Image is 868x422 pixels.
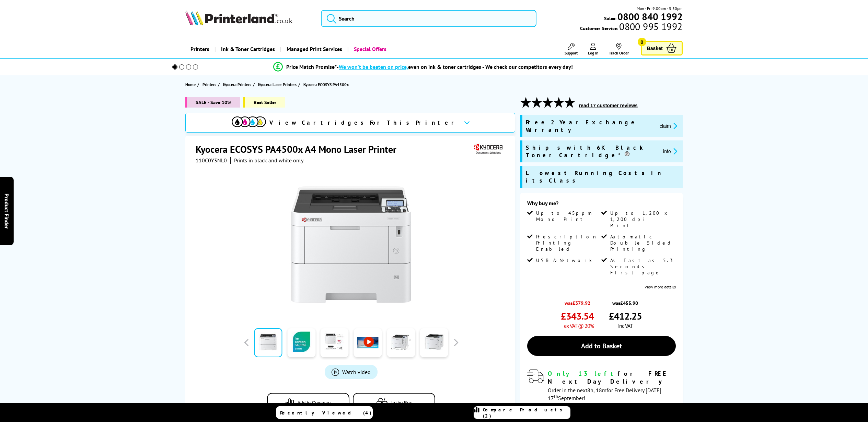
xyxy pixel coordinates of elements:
a: View more details [645,284,676,289]
span: SALE - Save 10% [185,97,240,108]
span: was [561,296,594,306]
span: Support [565,50,578,55]
span: 0800 995 1992 [618,23,682,30]
button: promo-description [658,122,679,130]
a: Printerland Logo [185,10,312,27]
span: View Cartridges For This Printer [269,119,458,126]
a: Home [185,81,197,88]
span: Price Match Promise* [286,63,337,70]
span: Mon - Fri 9:00am - 5:30pm [637,5,683,12]
span: Basket [647,44,663,53]
img: Kyocera ECOSYS PA4500x [284,177,418,312]
img: Kyocera [472,143,504,156]
span: Ink & Toner Cartridges [221,40,275,58]
span: Up to 45ppm Mono Print [536,210,600,222]
button: read 17 customer reviews [577,102,640,109]
span: Lowest Running Costs in its Class [526,169,679,184]
a: Ink & Toner Cartridges [215,40,280,58]
span: 0 [638,38,646,46]
span: Order in the next for Free Delivery [DATE] 17 September! [548,387,661,401]
a: Add to Basket [527,336,676,356]
div: Why buy me? [527,200,676,210]
a: Recently Viewed (4) [276,406,373,419]
span: Compare Products (2) [483,407,570,419]
b: 0800 840 1992 [617,10,683,23]
button: Add to Compare [267,393,349,412]
a: Support [565,43,578,55]
span: was [609,296,642,306]
span: Kyocera Laser Printers [258,81,297,88]
strike: £379.92 [572,300,590,306]
a: Managed Print Services [280,40,347,58]
span: 110C0Y3NL0 [196,157,227,164]
sup: th [554,393,558,399]
span: Recently Viewed (4) [280,410,372,416]
span: Free 2 Year Exchange Warranty [526,119,654,134]
span: As Fast as 5.3 Seconds First page [610,257,674,276]
button: promo-description [661,147,679,155]
span: Ships with 6K Black Toner Cartridge* [526,144,658,159]
h1: Kyocera ECOSYS PA4500x A4 Mono Laser Printer [196,143,403,156]
span: £412.25 [609,310,642,322]
span: ex VAT @ 20% [564,322,594,329]
span: Only 13 left [548,370,617,377]
div: for FREE Next Day Delivery [548,370,676,385]
span: Up to 1,200 x 1,200 dpi Print [610,210,674,228]
a: Printers [185,40,215,58]
span: Customer Service: [580,23,682,32]
div: - even on ink & toner cartridges - We check our competitors every day! [337,63,573,70]
a: 0800 840 1992 [616,13,683,20]
a: Basket 0 [641,41,683,55]
span: Prescription Printing Enabled [536,234,600,252]
i: Prints in black and white only [234,157,303,164]
a: Kyocera Laser Printers [258,81,298,88]
span: £343.54 [561,310,594,322]
a: Track Order [609,43,629,55]
span: We won’t be beaten on price, [339,63,408,70]
span: Kyocera Printers [223,81,251,88]
a: Log In [588,43,599,55]
a: Compare Products (2) [474,406,570,419]
input: Search [321,10,536,27]
span: USB & Network [536,257,592,263]
span: Kyocera ECOSYS PA4500x [303,81,349,88]
strike: £455.90 [620,300,638,306]
li: modal_Promise [163,61,684,73]
a: Product_All_Videos [325,365,378,379]
a: Printers [202,81,218,88]
span: inc VAT [618,322,633,329]
span: 8h, 18m [587,387,606,394]
span: Product Finder [3,194,10,229]
span: Best Seller [243,97,285,108]
div: modal_delivery [527,370,676,401]
span: Home [185,81,196,88]
span: Watch video [342,369,371,375]
button: In the Box [353,393,435,412]
span: Printers [202,81,216,88]
span: In the Box [391,400,412,405]
span: Sales: [604,15,616,22]
a: Kyocera ECOSYS PA4500x [303,81,350,88]
span: Add to Compare [297,400,331,405]
a: Special Offers [347,40,392,58]
img: Printerland Logo [185,10,292,25]
span: Automatic Double Sided Printing [610,234,674,252]
img: cmyk-icon.svg [232,116,266,127]
a: Kyocera Printers [223,81,253,88]
span: Log In [588,50,599,55]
